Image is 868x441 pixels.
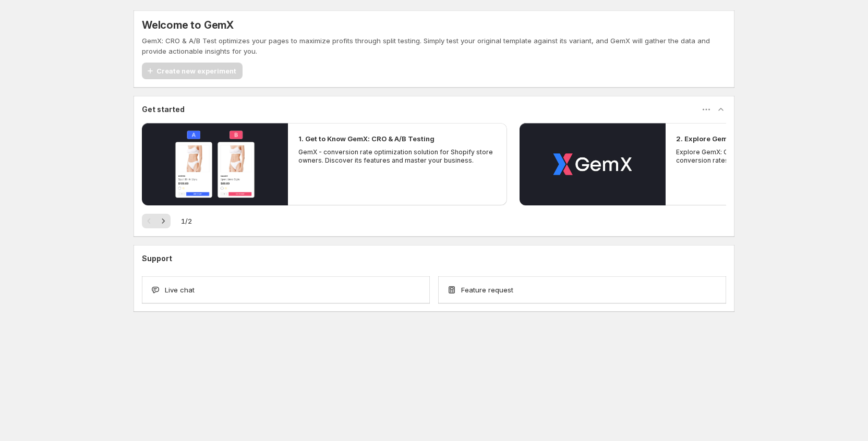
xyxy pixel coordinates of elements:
button: Play video [142,123,288,205]
p: GemX: CRO & A/B Test optimizes your pages to maximize profits through split testing. Simply test ... [142,35,726,56]
h3: Support [142,253,172,264]
h2: 2. Explore GemX: CRO & A/B Testing Use Cases [676,133,838,144]
button: Play video [520,123,666,205]
button: Next [156,214,171,228]
h5: Welcome to GemX [142,19,234,31]
span: Live chat [165,285,195,295]
h2: 1. Get to Know GemX: CRO & A/B Testing [298,133,435,144]
p: GemX - conversion rate optimization solution for Shopify store owners. Discover its features and ... [298,148,497,165]
h3: Get started [142,104,185,115]
span: Feature request [461,285,513,295]
nav: Pagination [142,214,171,228]
span: 1 / 2 [181,216,192,226]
